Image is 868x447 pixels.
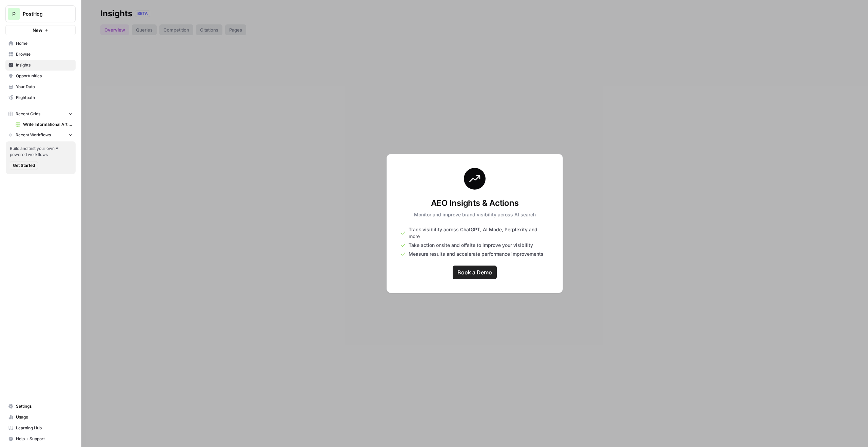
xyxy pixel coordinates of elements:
span: Opportunities [16,73,73,79]
span: Your Data [16,84,73,90]
span: PostHog [23,11,64,17]
a: Write Informational Article [13,119,76,130]
span: Help + Support [16,436,73,442]
span: Track visibility across ChatGPT, AI Mode, Perplexity and more [409,226,549,240]
a: Flightpath [5,92,76,103]
span: Insights [16,62,73,68]
span: Usage [16,414,73,420]
a: Opportunities [5,71,76,81]
button: Help + Support [5,433,76,444]
button: Recent Workflows [5,130,76,140]
a: Usage [5,412,76,423]
span: Recent Grids [16,111,40,117]
span: Book a Demo [457,268,492,276]
button: Recent Grids [5,109,76,119]
a: Your Data [5,81,76,92]
a: Book a Demo [453,266,497,279]
span: Settings [16,403,73,409]
a: Settings [5,401,76,412]
span: Measure results and accelerate performance improvements [409,251,544,257]
p: Monitor and improve brand visibility across AI search [414,211,536,218]
span: Get Started [13,162,35,169]
a: Home [5,38,76,49]
a: Learning Hub [5,423,76,433]
a: Insights [5,60,76,71]
span: Browse [16,51,73,57]
span: P [12,10,16,18]
span: Write Informational Article [23,121,73,128]
button: New [5,25,76,35]
span: Home [16,40,73,46]
button: Workspace: PostHog [5,5,76,22]
a: Browse [5,49,76,60]
span: Flightpath [16,95,73,101]
span: Take action onsite and offsite to improve your visibility [409,242,533,249]
span: Recent Workflows [16,132,51,138]
span: New [33,27,42,34]
span: Learning Hub [16,425,73,431]
button: Get Started [10,161,38,170]
span: Build and test your own AI powered workflows [10,145,72,158]
h3: AEO Insights & Actions [414,198,536,209]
